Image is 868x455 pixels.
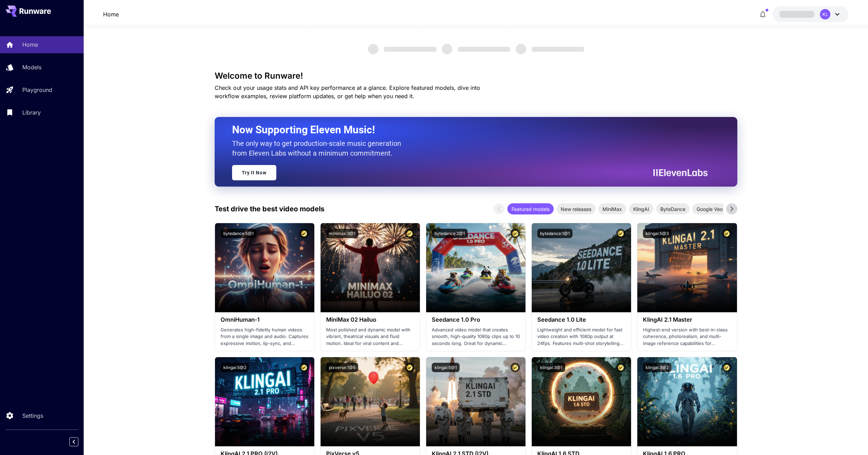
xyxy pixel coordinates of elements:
[215,71,737,81] h3: Welcome to Runware!
[321,223,420,312] img: alt
[598,205,626,213] span: MiniMax
[773,6,848,22] button: KL
[637,223,737,312] img: alt
[215,84,480,100] span: Check out your usage stats and API key performance at a glance. Explore featured models, dive int...
[22,40,38,49] p: Home
[215,204,324,214] p: Test drive the best video models
[692,203,727,214] div: Google Veo
[432,229,468,238] button: bytedance:2@1
[426,357,525,446] img: alt
[22,63,41,71] p: Models
[22,411,43,420] p: Settings
[22,86,52,94] p: Playground
[532,357,631,446] img: alt
[432,316,520,323] h3: Seedance 1.0 Pro
[537,229,573,238] button: bytedance:1@1
[69,437,78,446] button: Collapse sidebar
[326,363,358,372] button: pixverse:1@5
[299,363,309,372] button: Certified Model – Vetted for best performance and includes a commercial license.
[326,316,414,323] h3: MiniMax 02 Hailuo
[426,223,525,312] img: alt
[221,316,309,323] h3: OmniHuman‑1
[556,203,596,214] div: New releases
[405,229,414,238] button: Certified Model – Vetted for best performance and includes a commercial license.
[616,363,625,372] button: Certified Model – Vetted for best performance and includes a commercial license.
[692,205,727,213] span: Google Veo
[820,9,830,19] div: KL
[232,165,276,180] a: Try It Now
[405,363,414,372] button: Certified Model – Vetted for best performance and includes a commercial license.
[643,229,671,238] button: klingai:5@3
[537,316,625,323] h3: Seedance 1.0 Lite
[532,223,631,312] img: alt
[510,363,520,372] button: Certified Model – Vetted for best performance and includes a commercial license.
[722,363,731,372] button: Certified Model – Vetted for best performance and includes a commercial license.
[556,205,596,213] span: New releases
[507,205,554,213] span: Featured models
[510,229,520,238] button: Certified Model – Vetted for best performance and includes a commercial license.
[232,139,406,158] p: The only way to get production-scale music generation from Eleven Labs without a minimum commitment.
[629,205,653,213] span: KlingAI
[637,357,737,446] img: alt
[22,108,41,117] p: Library
[215,357,314,446] img: alt
[221,327,309,347] p: Generates high-fidelity human videos from a single image and audio. Captures expressive motion, l...
[103,10,119,18] a: Home
[432,363,460,372] button: klingai:5@1
[103,10,119,18] nav: breadcrumb
[326,229,358,238] button: minimax:3@1
[656,205,690,213] span: ByteDance
[507,203,554,214] div: Featured models
[629,203,653,214] div: KlingAI
[299,229,309,238] button: Certified Model – Vetted for best performance and includes a commercial license.
[75,436,84,448] div: Collapse sidebar
[643,363,671,372] button: klingai:3@2
[537,363,565,372] button: klingai:3@1
[321,357,420,446] img: alt
[232,123,702,136] h2: Now Supporting Eleven Music!
[598,203,626,214] div: MiniMax
[656,203,690,214] div: ByteDance
[537,327,625,347] p: Lightweight and efficient model for fast video creation with 1080p output at 24fps. Features mult...
[221,229,256,238] button: bytedance:5@1
[643,316,731,323] h3: KlingAI 2.1 Master
[722,229,731,238] button: Certified Model – Vetted for best performance and includes a commercial license.
[616,229,625,238] button: Certified Model – Vetted for best performance and includes a commercial license.
[326,327,414,347] p: Most polished and dynamic model with vibrant, theatrical visuals and fluid motion. Ideal for vira...
[432,327,520,347] p: Advanced video model that creates smooth, high-quality 1080p clips up to 10 seconds long. Great f...
[221,363,249,372] button: klingai:5@2
[643,327,731,347] p: Highest-end version with best-in-class coherence, photorealism, and multi-image reference capabil...
[215,223,314,312] img: alt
